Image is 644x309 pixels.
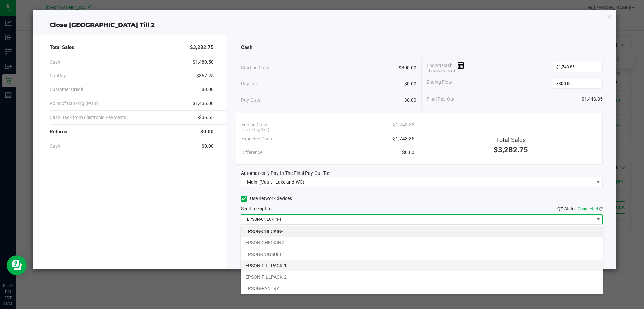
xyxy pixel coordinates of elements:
span: $0.00 [202,86,214,93]
li: EPSON-FILLPACK-2 [241,271,603,283]
span: Total Sales [496,136,526,143]
span: Ending Float [427,79,453,89]
span: Main [247,179,257,185]
span: $0.00 [404,96,416,104]
span: Cash [50,143,60,150]
span: Pay-Outs [241,96,260,104]
span: $1,743.85 [393,121,414,128]
span: $1,443.85 [582,95,603,103]
span: (including float) [429,68,455,74]
span: Connected [578,206,598,211]
label: Use network devices [241,195,292,202]
span: (including float) [243,127,269,133]
li: EPSON-CHECKIN2 [241,237,603,248]
li: EPSON-CHECKIN-1 [241,226,603,237]
div: Returns [50,125,214,139]
span: Difference [241,149,262,156]
span: Expected Cash [241,135,272,142]
span: $1,435.00 [193,100,214,107]
span: Automatically Pay-In The Final Pay-Out To: [241,170,329,176]
span: Pay-Ins [241,80,257,87]
span: $0.00 [202,143,214,150]
li: EPSON-CONSULT [241,248,603,260]
li: EPSON-FILLPACK-1 [241,260,603,271]
span: $0.00 [200,128,214,136]
span: $300.00 [399,64,416,71]
li: EPSON-PANTRY [241,283,603,294]
span: $3,282.75 [494,146,528,154]
span: CanPay [50,72,66,79]
span: Cash [241,44,252,51]
span: (Vault - Lakeland WC) [259,179,304,185]
span: Ending Cash [241,121,267,128]
span: $0.00 [404,80,416,87]
span: Cash [50,59,60,66]
div: Close [GEOGRAPHIC_DATA] Till 2 [33,21,616,30]
span: $367.25 [196,72,214,79]
span: $0.00 [402,149,414,156]
span: $1,480.50 [193,59,214,66]
span: Send receipt to: [241,206,273,211]
span: Starting Cash [241,64,269,71]
span: Ending Cash [427,62,464,72]
span: $3,282.75 [190,44,214,51]
span: Total Sales [50,44,74,51]
span: Customer Credit [50,86,84,93]
span: $1,743.85 [393,135,414,142]
span: Cash Back from Electronic Payments [50,114,126,121]
iframe: Resource center [7,255,27,275]
span: EPSON-CHECKIN-1 [241,215,594,224]
span: -$36.65 [198,114,214,121]
span: Final Pay-Out [427,95,455,103]
span: Point of Banking (POB) [50,100,98,107]
span: QZ Status: [557,206,603,211]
